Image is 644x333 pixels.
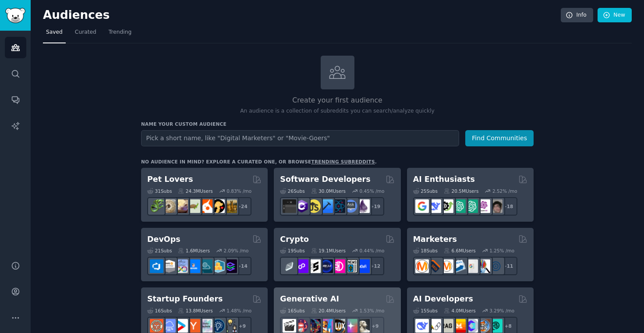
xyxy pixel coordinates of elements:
img: Rag [440,319,453,333]
img: PlatformEngineers [223,259,237,273]
div: 30.0M Users [311,188,346,194]
img: Docker_DevOps [174,259,188,273]
img: DeepSeek [428,199,441,213]
img: dogbreed [223,199,237,213]
div: + 18 [499,197,517,216]
img: iOSProgramming [319,199,333,213]
img: content_marketing [415,259,429,273]
img: FluxAI [332,319,345,333]
div: 20.4M Users [311,308,346,314]
h2: Startup Founders [147,294,223,305]
div: + 24 [233,197,251,216]
img: AWS_Certified_Experts [162,259,176,273]
div: 26 Sub s [280,188,304,194]
img: csharp [295,199,308,213]
div: 0.44 % /mo [360,248,385,254]
img: SaaS [162,319,176,333]
button: Find Communities [465,130,534,146]
img: Emailmarketing [452,259,466,273]
img: ethstaker [307,259,321,273]
a: Trending [106,25,134,43]
div: 2.09 % /mo [224,248,249,254]
img: reactnative [332,199,345,213]
img: indiehackers [199,319,212,333]
img: DeepSeek [415,319,429,333]
h2: AI Developers [413,294,473,305]
a: trending subreddits [311,159,375,164]
a: New [598,8,632,23]
div: 15 Sub s [413,308,438,314]
img: MistralAI [452,319,466,333]
img: AIDevelopersSociety [489,319,502,333]
img: cockatiel [199,199,212,213]
div: No audience in mind? Explore a curated one, or browse . [141,159,377,165]
span: Curated [75,28,96,36]
div: 18 Sub s [413,248,438,254]
a: Info [561,8,593,23]
div: 13.8M Users [178,308,212,314]
img: MarketingResearch [477,259,490,273]
div: 1.53 % /mo [360,308,385,314]
img: Entrepreneurship [211,319,225,333]
img: azuredevops [150,259,163,273]
img: chatgpt_promptDesign [452,199,466,213]
a: Curated [72,25,99,43]
div: 1.48 % /mo [226,308,251,314]
div: 6.6M Users [444,248,476,254]
img: bigseo [428,259,441,273]
img: aws_cdk [211,259,225,273]
img: startup [174,319,188,333]
h3: Name your custom audience [141,121,534,127]
div: + 14 [233,257,251,275]
img: OpenSourceAI [464,319,478,333]
img: aivideo [283,319,296,333]
img: DevOpsLinks [187,259,200,273]
h2: Software Developers [280,174,370,185]
div: + 12 [366,257,384,275]
img: GummySearch logo [5,8,25,23]
img: CryptoNews [344,259,357,273]
img: platformengineering [199,259,212,273]
span: Trending [109,28,131,36]
span: Saved [46,28,63,36]
img: turtle [187,199,200,213]
div: 19 Sub s [280,248,304,254]
div: + 19 [366,197,384,216]
div: 4.0M Users [444,308,476,314]
div: 24.3M Users [178,188,212,194]
img: OnlineMarketing [489,259,502,273]
img: GoogleGeminiAI [415,199,429,213]
img: 0xPolygon [295,259,308,273]
div: + 11 [499,257,517,275]
div: 1.25 % /mo [489,248,514,254]
h2: Marketers [413,234,457,245]
img: herpetology [150,199,163,213]
div: 16 Sub s [280,308,304,314]
img: learnjavascript [307,199,321,213]
div: 21 Sub s [147,248,172,254]
div: 31 Sub s [147,188,172,194]
h2: Crypto [280,234,309,245]
img: ballpython [162,199,176,213]
div: 20.5M Users [444,188,478,194]
img: web3 [319,259,333,273]
img: AskComputerScience [344,199,357,213]
div: 25 Sub s [413,188,438,194]
img: elixir [356,199,370,213]
h2: Create your first audience [141,95,534,106]
img: deepdream [307,319,321,333]
h2: Generative AI [280,294,339,305]
img: AskMarketing [440,259,453,273]
div: 1.6M Users [178,248,210,254]
input: Pick a short name, like "Digital Marketers" or "Movie-Goers" [141,130,459,146]
img: DreamBooth [356,319,370,333]
p: An audience is a collection of subreddits you can search/analyze quickly [141,107,534,115]
img: leopardgeckos [174,199,188,213]
img: defiblockchain [332,259,345,273]
h2: Audiences [43,8,561,22]
img: llmops [477,319,490,333]
div: 0.83 % /mo [226,188,251,194]
img: PetAdvice [211,199,225,213]
img: ethfinance [283,259,296,273]
img: dalle2 [295,319,308,333]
